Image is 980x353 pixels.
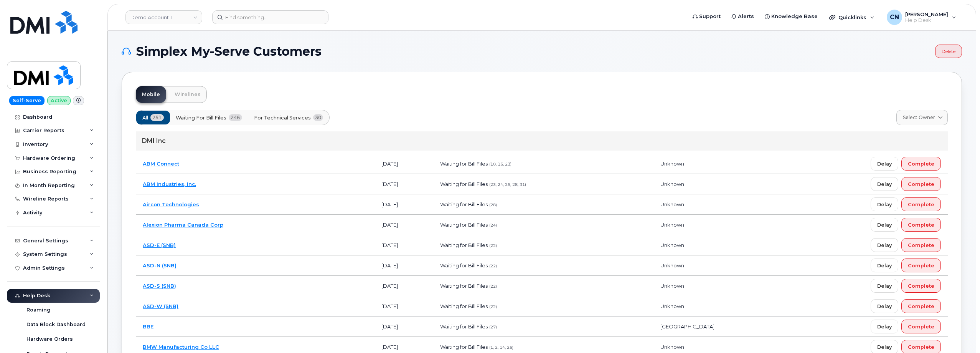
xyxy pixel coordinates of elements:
[908,282,934,290] span: Complete
[901,177,941,191] button: Complete
[877,242,892,249] span: Delay
[871,197,898,211] button: Delay
[143,303,178,309] a: ASD-W (SNB)
[440,161,488,167] span: Waiting for Bill Files
[168,86,207,103] a: Wirelines
[440,323,488,330] span: Waiting for Bill Files
[375,276,433,296] td: [DATE]
[660,344,684,350] span: Unknown
[176,114,226,121] span: Waiting for Bill Files
[143,283,176,289] a: ASD-S (SNB)
[901,218,941,232] button: Complete
[901,320,941,333] button: Complete
[440,242,488,248] span: Waiting for Bill Files
[440,181,488,187] span: Waiting for Bill Files
[660,161,684,167] span: Unknown
[660,242,684,248] span: Unknown
[375,215,433,235] td: [DATE]
[877,282,892,290] span: Delay
[440,222,488,228] span: Waiting for Bill Files
[440,201,488,207] span: Waiting for Bill Files
[877,201,892,208] span: Delay
[489,304,497,309] span: (22)
[908,343,934,351] span: Complete
[871,259,898,272] button: Delay
[901,157,941,171] button: Complete
[489,182,526,187] span: (23, 24, 25, 28, 31)
[136,46,322,57] span: Simplex My-Serve Customers
[489,162,511,167] span: (10, 15, 23)
[871,218,898,232] button: Delay
[871,299,898,313] button: Delay
[901,299,941,313] button: Complete
[871,320,898,333] button: Delay
[489,284,497,289] span: (22)
[901,238,941,252] button: Complete
[489,345,513,350] span: (1, 2, 14, 25)
[908,303,934,310] span: Complete
[489,202,497,207] span: (28)
[143,262,177,268] a: ASD-N (SNB)
[871,157,898,171] button: Delay
[660,303,684,309] span: Unknown
[871,238,898,252] button: Delay
[143,161,179,167] a: ABM Connect
[375,154,433,174] td: [DATE]
[908,201,934,208] span: Complete
[375,194,433,215] td: [DATE]
[908,160,934,167] span: Complete
[143,201,199,207] a: Aircon Technologies
[908,323,934,330] span: Complete
[375,255,433,276] td: [DATE]
[489,264,497,268] span: (22)
[489,223,497,228] span: (24)
[440,344,488,350] span: Waiting for Bill Files
[489,243,497,248] span: (22)
[877,303,892,310] span: Delay
[143,181,196,187] a: ABM Industries, Inc.
[375,174,433,194] td: [DATE]
[877,181,892,188] span: Delay
[375,235,433,255] td: [DATE]
[660,283,684,289] span: Unknown
[935,45,962,58] a: Delete
[660,181,684,187] span: Unknown
[908,242,934,249] span: Complete
[440,283,488,289] span: Waiting for Bill Files
[136,86,166,103] a: Mobile
[229,114,242,121] span: 246
[660,201,684,207] span: Unknown
[143,242,176,248] a: ASD-E (SNB)
[660,323,714,330] span: [GEOGRAPHIC_DATA]
[440,303,488,309] span: Waiting for Bill Files
[877,262,892,269] span: Delay
[143,222,223,228] a: Alexion Pharma Canada Corp
[908,262,934,269] span: Complete
[143,323,153,330] a: BBE
[896,110,948,125] a: Select Owner
[375,296,433,317] td: [DATE]
[877,160,892,167] span: Delay
[901,259,941,272] button: Complete
[375,317,433,337] td: [DATE]
[908,221,934,229] span: Complete
[313,114,323,121] span: 30
[136,131,948,151] div: DMI Inc
[871,279,898,293] button: Delay
[901,197,941,211] button: Complete
[903,114,935,121] span: Select Owner
[877,221,892,229] span: Delay
[440,262,488,268] span: Waiting for Bill Files
[871,177,898,191] button: Delay
[877,343,892,351] span: Delay
[877,323,892,330] span: Delay
[143,344,219,350] a: BMW Manufacturing Co LLC
[660,222,684,228] span: Unknown
[254,114,311,121] span: For Technical Services
[908,181,934,188] span: Complete
[901,279,941,293] button: Complete
[660,262,684,268] span: Unknown
[489,325,497,330] span: (27)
